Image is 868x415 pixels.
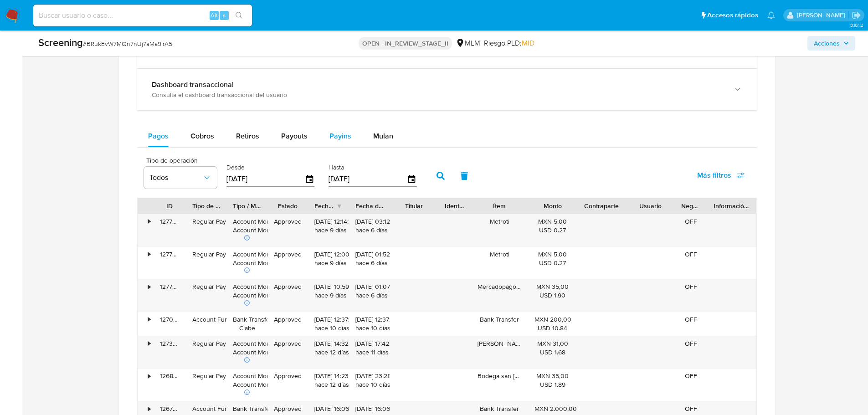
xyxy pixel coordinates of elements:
[83,39,172,48] span: # BRukEvW7MQn7nUj7aMa9lrA5
[230,9,248,22] button: search-icon
[522,38,534,48] span: MID
[797,11,848,20] p: nicolas.tyrkiel@mercadolibre.com
[33,10,252,21] input: Buscar usuario o caso...
[484,38,534,48] span: Riesgo PLD:
[359,37,452,50] p: OPEN - IN_REVIEW_STAGE_II
[767,11,775,19] a: Notificaciones
[707,10,758,20] span: Accesos rápidos
[456,38,480,48] div: MLM
[814,36,840,51] span: Acciones
[38,35,83,50] b: Screening
[852,10,861,20] a: Salir
[850,21,863,29] span: 3.161.2
[223,11,226,20] span: s
[807,36,855,51] button: Acciones
[211,11,218,20] span: Alt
